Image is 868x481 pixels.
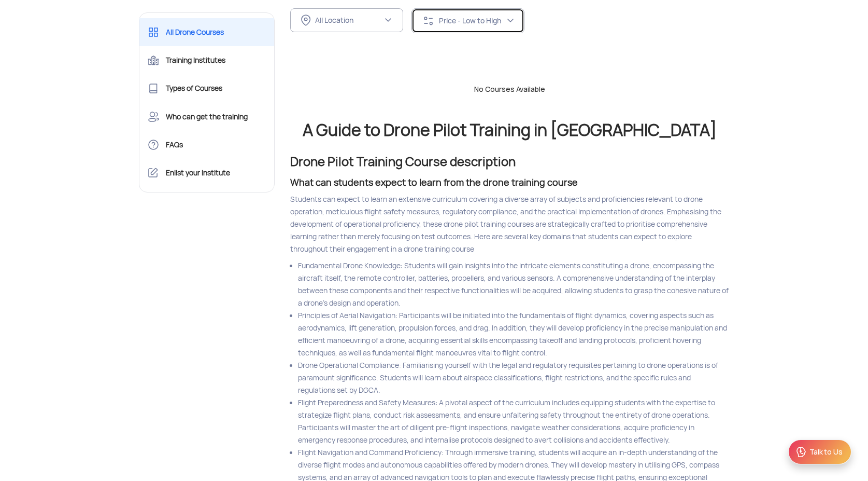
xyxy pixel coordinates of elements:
a: Training Institutes [139,46,275,74]
div: Students can expect to learn an extensive curriculum covering a diverse array of subjects and pro... [290,193,730,255]
li: Fundamental Drone Knowledge: Students will gain insights into the intricate elements constituting... [298,259,730,309]
div: All Location [315,16,382,25]
a: Types of Courses [139,74,275,102]
a: Who can get the training [139,103,275,131]
a: All Drone Courses [139,18,275,46]
div: No Courses Available [282,84,737,94]
button: All Location [290,8,403,32]
img: ic_Support.svg [795,446,807,458]
img: ic_chevron_down.svg [384,16,392,24]
li: Flight Preparedness and Safety Measures: A pivotal aspect of the curriculum includes equipping st... [298,396,730,446]
li: Drone Operational Compliance: Familiarising yourself with the legal and regulatory requisites per... [298,359,730,396]
li: Principles of Aerial Navigation: Participants will be initiated into the fundamentals of flight d... [298,309,730,359]
img: ic_location_inActive.svg [301,15,311,26]
div: Talk to Us [809,447,843,457]
h3: What can students expect to learn from the drone training course [290,176,730,189]
h2: A Guide to Drone Pilot Training in [GEOGRAPHIC_DATA] [290,121,730,139]
a: FAQs [139,131,275,159]
div: Price - Low to High [439,16,506,25]
button: Price - Low to High [411,8,524,33]
a: Enlist your Institute [139,159,275,187]
h2: Drone Pilot Training Course description [290,156,730,168]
